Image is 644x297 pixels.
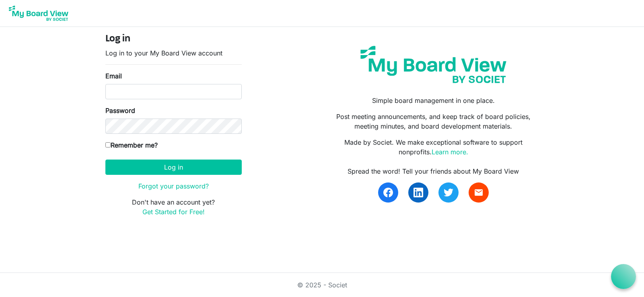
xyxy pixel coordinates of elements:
[105,142,111,147] input: Remember me?
[105,197,242,217] p: Don't have an account yet?
[328,166,539,176] div: Spread the word! Tell your friends about My Board View
[142,208,205,216] a: Get Started for Free!
[105,48,242,58] p: Log in to your My Board View account
[469,182,489,203] a: email
[328,137,539,157] p: Made by Societ. We make exceptional software to support nonprofits.
[414,188,423,197] img: linkedin.svg
[105,140,158,150] label: Remember me?
[444,188,453,197] img: twitter.svg
[138,182,209,190] a: Forgot your password?
[105,106,135,115] label: Password
[354,40,512,89] img: my-board-view-societ.svg
[105,33,242,45] h4: Log in
[432,148,468,156] a: Learn more.
[105,71,122,81] label: Email
[6,3,71,23] img: My Board View Logo
[383,188,393,197] img: facebook.svg
[328,112,539,131] p: Post meeting announcements, and keep track of board policies, meeting minutes, and board developm...
[297,281,347,289] a: © 2025 - Societ
[105,160,242,175] button: Log in
[328,96,539,105] p: Simple board management in one place.
[474,188,484,197] span: email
